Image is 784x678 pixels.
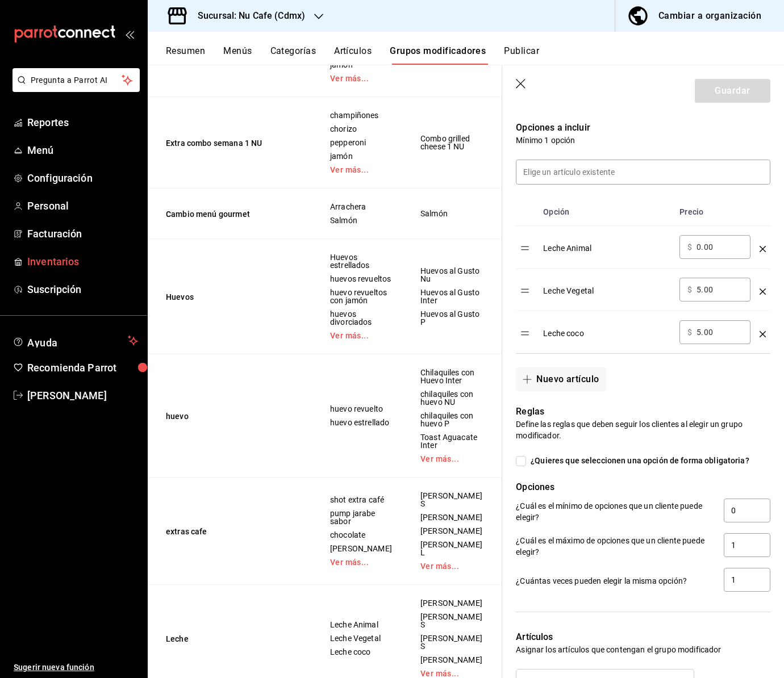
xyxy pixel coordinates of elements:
[687,328,692,336] span: $
[516,644,770,655] p: Asignar los artículos que contengan el grupo modificador
[330,74,392,82] a: Ver más...
[330,152,392,160] span: jamón
[390,45,486,65] button: Grupos modificadores
[330,61,392,69] span: jamón
[330,509,392,525] span: pump jarabe sabor
[270,45,316,65] button: Categorías
[330,558,392,566] a: Ver más...
[658,8,761,24] div: Cambiar a organización
[31,74,122,86] span: Pregunta a Parrot AI
[420,310,482,326] span: Huevos al Gusto P
[330,125,392,133] span: chorizo
[330,496,392,504] span: shot extra café
[330,111,392,119] span: champiñones
[420,267,482,283] span: Huevos al Gusto Nu
[189,9,305,23] h3: Sucursal: Nu Cafe (Cdmx)
[27,226,138,241] span: Facturación
[516,405,770,418] p: Reglas
[516,135,770,146] p: Mínimo 1 opción
[420,541,482,556] span: [PERSON_NAME] L
[27,254,138,269] span: Inventarios
[516,535,715,558] p: ¿Cuál es el máximo de opciones que un cliente puede elegir?
[420,634,482,650] span: [PERSON_NAME] S
[330,275,392,283] span: huevos revueltos
[516,630,770,644] p: Artículos
[516,500,715,523] p: ¿Cuál es el mínimo de opciones que un cliente puede elegir?
[516,198,770,353] table: optionsTable
[166,45,784,65] div: navigation tabs
[27,198,138,214] span: Personal
[687,243,692,251] span: $
[420,527,482,535] span: [PERSON_NAME]
[27,388,138,403] span: [PERSON_NAME]
[420,669,482,677] a: Ver más...
[420,433,482,449] span: Toast Aguacate Inter
[166,208,302,220] button: Cambio menú gourmet
[516,121,770,135] p: Opciones a incluir
[420,613,482,629] span: [PERSON_NAME] S
[27,115,138,130] span: Reportes
[675,198,755,226] th: Precio
[516,367,606,391] button: Nuevo artículo
[330,288,392,304] span: huevo revueltos con jamón
[8,82,140,94] a: Pregunta a Parrot AI
[166,633,302,644] button: Leche
[420,562,482,570] a: Ver más...
[330,253,392,269] span: Huevos estrellados
[420,390,482,406] span: chilaquiles con huevo NU
[420,135,482,150] span: Combo grilled cheese 1 NU
[516,418,770,441] p: Define las reglas que deben seguir los clientes al elegir un grupo modificador.
[330,531,392,539] span: chocolate
[166,45,205,65] button: Resumen
[223,45,252,65] button: Menús
[539,198,675,226] th: Opción
[543,235,670,254] div: Leche Animal
[516,480,770,494] p: Opciones
[166,137,302,149] button: Extra combo semana 1 NU
[14,662,138,673] span: Sugerir nueva función
[526,455,749,467] span: ¿Quieres que seleccionen una opción de forma obligatoria?
[330,203,392,211] span: Arrachera
[330,418,392,426] span: huevo estrellado
[27,334,123,348] span: Ayuda
[27,143,138,158] span: Menú
[27,170,138,186] span: Configuración
[420,513,482,521] span: [PERSON_NAME]
[504,45,539,65] button: Publicar
[420,412,482,428] span: chilaquiles con huevo P
[330,405,392,413] span: huevo revuelto
[543,278,670,296] div: Leche Vegetal
[420,656,482,664] span: [PERSON_NAME]
[330,332,392,340] a: Ver más...
[420,455,482,463] a: Ver más...
[330,648,392,656] span: Leche coco
[330,621,392,629] span: Leche Animal
[330,310,392,326] span: huevos divorciados
[334,45,372,65] button: Artículos
[420,492,482,508] span: [PERSON_NAME] S
[27,282,138,297] span: Suscripción
[543,320,670,339] div: Leche coco
[27,360,138,375] span: Recomienda Parrot
[420,210,482,217] span: Salmón
[125,30,134,39] button: open_drawer_menu
[420,369,482,384] span: Chilaquiles con Huevo Inter
[166,291,302,303] button: Huevos
[330,139,392,147] span: pepperoni
[516,575,715,587] p: ¿Cuántas veces pueden elegir la misma opción?
[516,160,770,184] input: Elige un artículo existente
[687,286,692,294] span: $
[166,411,302,422] button: huevo
[12,68,140,92] button: Pregunta a Parrot AI
[420,288,482,304] span: Huevos al Gusto Inter
[330,545,392,553] span: [PERSON_NAME]
[330,216,392,224] span: Salmón
[420,599,482,607] span: [PERSON_NAME]
[330,166,392,174] a: Ver más...
[330,634,392,642] span: Leche Vegetal
[166,526,302,537] button: extras cafe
